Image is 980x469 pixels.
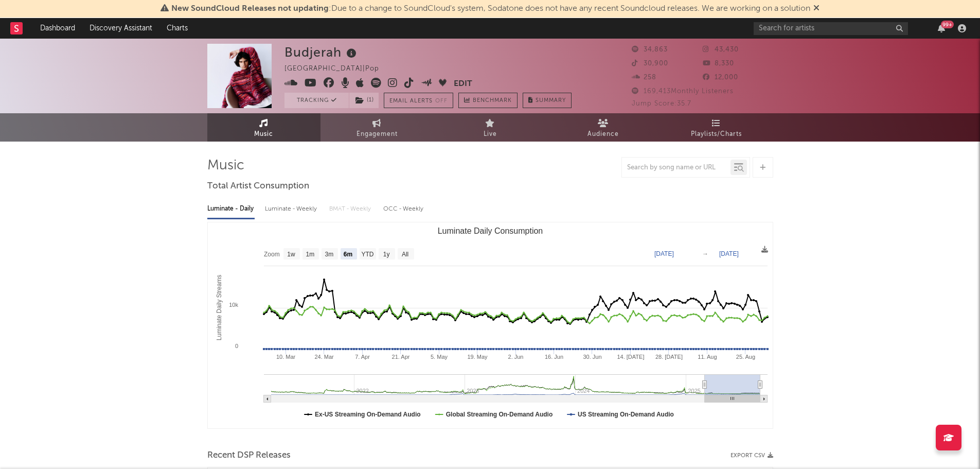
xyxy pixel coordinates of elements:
[431,354,448,360] text: 5. May
[265,200,319,218] div: Luminate - Weekly
[216,275,223,340] text: Luminate Daily Streams
[617,354,644,360] text: 14. [DATE]
[349,93,379,108] span: ( 1 )
[736,354,755,360] text: 25. Aug
[435,98,448,104] em: Off
[547,113,660,142] a: Audience
[355,354,370,360] text: 7. Apr
[458,93,518,108] a: Benchmark
[583,354,601,360] text: 30. Jun
[702,74,738,81] span: 12,000
[446,411,553,418] text: Global Streaming On-Demand Audio
[361,251,373,258] text: YTD
[473,95,512,107] span: Benchmark
[235,343,238,349] text: 0
[587,128,619,141] span: Audience
[229,302,238,308] text: 10k
[632,46,668,53] span: 34,863
[284,63,391,75] div: [GEOGRAPHIC_DATA] | Pop
[938,24,945,32] button: 99+
[276,354,295,360] text: 10. Mar
[383,200,424,218] div: OCC - Weekly
[434,113,547,142] a: Live
[207,180,309,193] span: Total Artist Consumption
[207,113,320,142] a: Music
[264,251,280,258] text: Zoom
[391,354,409,360] text: 21. Apr
[82,18,159,39] a: Discovery Assistant
[349,93,379,108] button: (1)
[655,354,682,360] text: 28. [DATE]
[654,250,674,257] text: [DATE]
[719,250,739,257] text: [DATE]
[287,251,295,258] text: 1w
[343,251,352,258] text: 6m
[730,453,773,459] button: Export CSV
[578,411,674,418] text: US Streaming On-Demand Audio
[632,100,691,107] span: Jump Score: 35.7
[484,128,497,141] span: Live
[632,74,656,81] span: 258
[159,18,195,39] a: Charts
[544,354,563,360] text: 16. Jun
[754,22,908,35] input: Search for artists
[622,164,730,172] input: Search by song name or URL
[702,60,734,67] span: 8,330
[171,5,810,13] span: : Due to a change to SoundCloud's system, Sodatone does not have any recent Soundcloud releases. ...
[208,222,773,428] svg: Luminate Daily Consumption
[632,60,668,67] span: 30,900
[660,113,773,142] a: Playlists/Charts
[523,93,572,108] button: Summary
[383,251,389,258] text: 1y
[437,227,543,235] text: Luminate Daily Consumption
[207,449,291,462] span: Recent DSP Releases
[325,251,333,258] text: 3m
[508,354,523,360] text: 2. Jun
[320,113,434,142] a: Engagement
[941,21,954,28] div: 99 +
[306,251,314,258] text: 1m
[171,5,329,13] span: New SoundCloud Releases not updating
[691,128,742,141] span: Playlists/Charts
[33,18,82,39] a: Dashboard
[384,93,453,108] button: Email AlertsOff
[467,354,488,360] text: 19. May
[702,46,738,53] span: 43,430
[314,354,334,360] text: 24. Mar
[702,250,708,257] text: →
[284,93,349,108] button: Tracking
[207,200,255,218] div: Luminate - Daily
[357,128,398,141] span: Engagement
[284,44,359,61] div: Budjerah
[401,251,408,258] text: All
[813,5,819,13] span: Dismiss
[315,411,421,418] text: Ex-US Streaming On-Demand Audio
[698,354,717,360] text: 11. Aug
[536,98,566,103] span: Summary
[254,128,273,141] span: Music
[453,78,472,91] button: Edit
[632,88,734,95] span: 169,413 Monthly Listeners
